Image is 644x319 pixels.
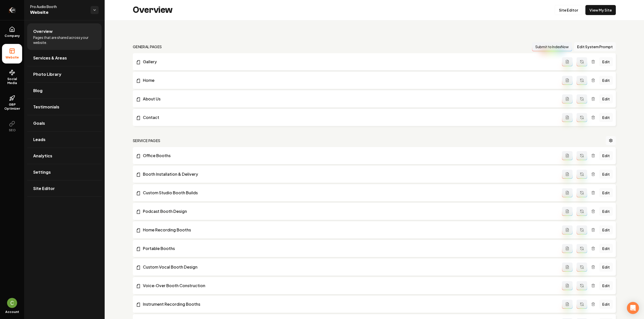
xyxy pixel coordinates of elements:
[33,104,59,110] span: Testimonials
[599,300,613,309] a: Edit
[562,225,573,234] button: Add admin page prompt
[562,76,573,85] button: Add admin page prompt
[136,114,562,120] a: Contact
[27,148,102,164] a: Analytics
[136,227,562,233] a: Home Recording Booths
[562,151,573,160] button: Add admin page prompt
[599,244,613,253] a: Edit
[562,57,573,66] button: Add admin page prompt
[2,66,22,89] a: Social Media
[599,151,613,160] a: Edit
[599,225,613,234] a: Edit
[2,91,22,115] a: GBP Optimizer
[562,263,573,272] button: Add admin page prompt
[532,42,572,51] button: Submit to IndexNow
[562,300,573,309] button: Add admin page prompt
[133,44,162,49] h2: general pages
[30,4,87,9] span: Pro Audio Booth
[136,245,562,251] a: Portable Booths
[33,137,46,143] span: Leads
[30,9,87,16] span: Website
[136,264,562,270] a: Custom Vocal Booth Design
[33,120,45,126] span: Goals
[599,76,613,85] a: Edit
[133,5,173,15] h2: Overview
[599,170,613,179] a: Edit
[3,34,22,38] span: Company
[136,190,562,196] a: Custom Studio Booth Builds
[599,207,613,216] a: Edit
[136,301,562,307] a: Instrument Recording Booths
[33,169,51,175] span: Settings
[136,153,562,159] a: Office Booths
[27,115,102,131] a: Goals
[136,171,562,177] a: Booth Installation & Delivery
[562,113,573,122] button: Add admin page prompt
[5,310,19,314] span: Account
[27,99,102,115] a: Testimonials
[136,208,562,214] a: Podcast Booth Design
[562,94,573,103] button: Add admin page prompt
[4,55,21,59] span: Website
[27,66,102,82] a: Photo Library
[2,22,22,42] a: Company
[33,71,61,77] span: Photo Library
[33,153,52,159] span: Analytics
[562,281,573,290] button: Add admin page prompt
[27,164,102,180] a: Settings
[27,180,102,197] a: Site Editor
[27,83,102,99] a: Blog
[562,207,573,216] button: Add admin page prompt
[585,5,616,15] a: View My Site
[562,170,573,179] button: Add admin page prompt
[136,283,562,289] a: Voice‑Over Booth Construction
[599,188,613,197] a: Edit
[555,5,582,15] a: Site Editor
[574,42,616,51] button: Edit System Prompt
[2,103,22,111] span: GBP Optimizer
[33,185,55,192] span: Site Editor
[2,77,22,85] span: Social Media
[136,59,562,65] a: Gallery
[7,128,18,132] span: SEO
[7,298,17,308] button: Open user button
[27,50,102,66] a: Services & Areas
[599,113,613,122] a: Edit
[136,77,562,83] a: Home
[599,94,613,103] a: Edit
[2,117,22,136] button: SEO
[599,263,613,272] a: Edit
[33,28,53,34] span: Overview
[33,35,96,45] span: Pages that are shared across your website.
[599,281,613,290] a: Edit
[7,298,17,308] img: Candela Corradin
[562,244,573,253] button: Add admin page prompt
[599,57,613,66] a: Edit
[133,138,160,143] h2: Service Pages
[562,188,573,197] button: Add admin page prompt
[33,88,43,94] span: Blog
[27,132,102,148] a: Leads
[33,55,67,61] span: Services & Areas
[136,96,562,102] a: About Us
[627,302,639,314] div: Open Intercom Messenger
